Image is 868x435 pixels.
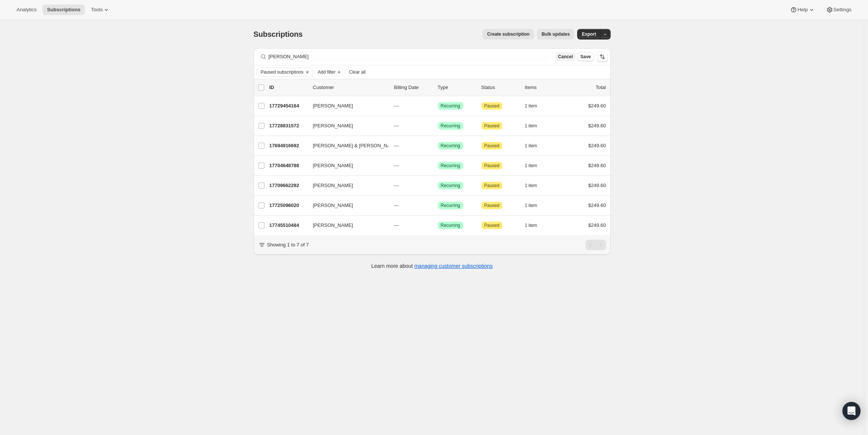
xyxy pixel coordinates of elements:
[585,240,606,250] nav: Pagination
[42,5,85,15] button: Subscriptions
[525,140,546,151] button: 1 item
[308,120,384,132] button: [PERSON_NAME]
[525,123,537,129] span: 1 item
[582,31,596,37] span: Export
[525,160,546,171] button: 1 item
[269,102,307,110] p: 17729454164
[313,162,353,169] span: [PERSON_NAME]
[394,163,399,168] span: ---
[441,202,460,208] span: Recurring
[821,5,856,15] button: Settings
[313,202,353,209] span: [PERSON_NAME]
[482,29,534,39] button: Create subscription
[269,222,307,229] p: 17745510484
[588,123,606,128] span: $249.60
[313,182,353,189] span: [PERSON_NAME]
[414,263,493,269] a: managing customer subscriptions
[346,68,369,77] button: Clear all
[842,402,860,420] div: Open Intercom Messenger
[269,160,606,171] div: 17704648788[PERSON_NAME]---SuccessRecurringAttentionPaused1 item$249.60
[313,84,388,91] p: Customer
[484,103,500,109] span: Paused
[484,163,500,169] span: Paused
[484,183,500,189] span: Paused
[269,51,551,62] input: Filter subscribers
[525,103,537,109] span: 1 item
[484,202,500,208] span: Paused
[394,202,399,208] span: ---
[269,142,307,150] p: 17694916692
[588,202,606,208] span: $249.60
[257,68,304,76] button: Paused subscriptions
[394,183,399,188] span: ---
[269,182,307,189] p: 17709662292
[438,84,475,91] div: Type
[308,160,384,172] button: [PERSON_NAME]
[580,54,591,60] span: Save
[525,163,537,169] span: 1 item
[441,222,460,228] span: Recurring
[596,84,606,91] p: Total
[525,84,563,91] div: Items
[441,123,460,129] span: Recurring
[541,31,570,37] span: Bulk updates
[47,7,80,13] span: Subscriptions
[441,163,460,169] span: Recurring
[588,222,606,228] span: $249.60
[597,51,608,62] button: Sort the results
[304,68,311,76] button: Clear
[269,140,606,151] div: 17694916692[PERSON_NAME] & [PERSON_NAME]---SuccessRecurringAttentionPaused1 item$249.60
[525,101,546,111] button: 1 item
[577,52,594,61] button: Save
[17,7,36,13] span: Analytics
[269,162,307,169] p: 17704648788
[525,200,546,211] button: 1 item
[441,183,460,189] span: Recurring
[588,103,606,109] span: $249.60
[315,68,345,77] button: Add filter
[525,121,546,131] button: 1 item
[269,101,606,111] div: 17729454164[PERSON_NAME]---SuccessRecurringAttentionPaused1 item$249.60
[91,7,103,13] span: Tools
[525,202,537,208] span: 1 item
[487,31,529,37] span: Create subscription
[12,5,41,15] button: Analytics
[394,84,432,91] p: Billing Date
[441,103,460,109] span: Recurring
[308,219,384,231] button: [PERSON_NAME]
[313,142,399,150] span: [PERSON_NAME] & [PERSON_NAME]
[261,69,304,75] span: Paused subscriptions
[371,262,493,270] p: Learn more about
[269,121,606,131] div: 17728831572[PERSON_NAME]---SuccessRecurringAttentionPaused1 item$249.60
[577,29,600,39] button: Export
[313,222,353,229] span: [PERSON_NAME]
[525,180,546,191] button: 1 item
[441,143,460,149] span: Recurring
[269,200,606,211] div: 17725096020[PERSON_NAME]---SuccessRecurringAttentionPaused1 item$249.60
[269,84,307,91] p: ID
[525,183,537,189] span: 1 item
[308,199,384,211] button: [PERSON_NAME]
[318,69,336,75] span: Add filter
[313,102,353,110] span: [PERSON_NAME]
[394,143,399,148] span: ---
[588,163,606,168] span: $249.60
[588,183,606,188] span: $249.60
[269,202,307,209] p: 17725096020
[555,52,576,61] button: Cancel
[481,84,519,91] p: Status
[269,220,606,231] div: 17745510484[PERSON_NAME]---SuccessRecurringAttentionPaused1 item$249.60
[525,220,546,231] button: 1 item
[394,103,399,109] span: ---
[558,54,573,60] span: Cancel
[308,140,384,152] button: [PERSON_NAME] & [PERSON_NAME]
[484,222,500,228] span: Paused
[313,122,353,130] span: [PERSON_NAME]
[484,123,500,129] span: Paused
[537,29,574,39] button: Bulk updates
[267,241,309,249] p: Showing 1 to 7 of 7
[86,5,115,15] button: Tools
[394,222,399,228] span: ---
[269,84,606,91] div: IDCustomerBilling DateTypeStatusItemsTotal
[588,143,606,148] span: $249.60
